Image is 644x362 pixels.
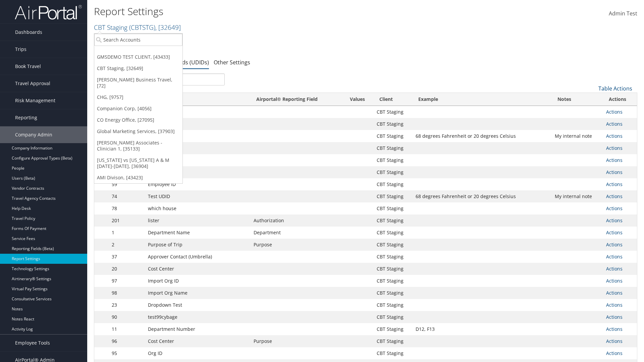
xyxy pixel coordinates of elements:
td: My internal note [551,190,602,202]
span: Book Travel [15,58,41,75]
td: CBT Staging [373,202,412,215]
th: Actions [603,93,637,106]
a: Actions [606,338,623,344]
a: CBT Staging, [32649] [94,63,182,74]
a: Actions [606,121,623,127]
a: Actions [606,181,623,187]
a: AMI Divison, [43423] [94,172,182,183]
a: Actions [606,278,623,284]
td: Department Number [145,323,250,335]
td: Purpose [250,239,341,251]
td: My internal note [551,130,602,142]
a: [PERSON_NAME] Business Travel, [72] [94,74,182,92]
td: Cost Center [145,335,250,347]
td: CBT Staging [373,287,412,299]
td: QAM [145,106,250,118]
td: CBT Staging [373,275,412,287]
a: Actions [606,193,623,199]
a: Actions [606,169,623,175]
a: Actions [606,217,623,224]
td: Import Org ID [145,275,250,287]
a: GMSDEMO TEST CLIENT, [43433] [94,51,182,63]
td: Dropdown Test [145,299,250,311]
td: CBT Staging [373,190,412,202]
td: VIP [145,154,250,166]
a: Actions [606,205,623,212]
span: , [ 32649 ] [155,23,181,32]
span: Trips [15,41,26,58]
th: Values [341,93,373,106]
a: [PERSON_NAME] Associates - Clinician 1, [35133] [94,137,182,155]
td: 59 [108,178,145,190]
td: which house [145,202,250,215]
a: Actions [606,133,623,139]
a: Actions [606,145,623,151]
th: Notes [551,93,602,106]
a: Actions [606,253,623,260]
td: CBT Staging [373,130,412,142]
h1: Report Settings [94,4,456,18]
a: Actions [606,326,623,332]
td: Authorization [250,215,341,227]
td: CBT Staging [373,311,412,323]
td: 68 degrees Fahrenheit or 20 degrees Celsius [412,190,551,202]
td: Import Org Name [145,287,250,299]
td: 11 [108,323,145,335]
td: CBT Staging [373,118,412,130]
span: Company Admin [15,126,52,143]
a: Actions [606,241,623,248]
a: Actions [606,157,623,163]
th: Client [373,93,412,106]
span: Travel Approval [15,75,50,92]
span: Risk Management [15,92,55,109]
td: Approver Contact (Umbrella) [145,251,250,263]
a: Actions [606,229,623,236]
td: Employee ID [145,178,250,190]
a: CBT Staging [94,23,181,32]
a: Admin Test [609,3,637,24]
a: CO Energy Office, [27095] [94,114,182,126]
td: 20 [108,263,145,275]
img: airportal-logo.png [15,4,82,20]
a: CHG, [9757] [94,92,182,103]
td: 78 [108,202,145,215]
a: Actions [606,265,623,272]
td: D12, F13 [412,323,551,335]
td: 74 [108,190,145,202]
td: 23 [108,299,145,311]
td: 1 [108,227,145,239]
td: 201 [108,215,145,227]
span: Employee Tools [15,335,50,351]
td: 90 [108,311,145,323]
a: Actions [606,350,623,356]
td: Cost Center [145,263,250,275]
a: Actions [606,290,623,296]
td: CBT Staging [373,299,412,311]
a: Companion Corp, [4056] [94,103,182,114]
td: CBT Staging [373,142,412,154]
td: Department [250,227,341,239]
span: Admin Test [609,10,637,17]
td: free [145,130,250,142]
td: Rule Class [145,166,250,178]
th: Airportal&reg; Reporting Field [250,93,341,106]
td: 68 degrees Fahrenheit or 20 degrees Celsius [412,130,551,142]
td: lister [145,215,250,227]
input: Search Accounts [94,34,182,46]
th: Example [412,93,551,106]
span: Dashboards [15,24,42,41]
td: CBT Staging [373,178,412,190]
td: Org ID [145,347,250,359]
a: Global Marketing Services, [37903] [94,126,182,137]
td: Department Name [145,227,250,239]
td: CBT Staging [373,106,412,118]
td: CBT Staging [373,239,412,251]
th: Name [145,93,250,106]
td: CBT Staging [373,335,412,347]
td: Lister [145,118,250,130]
td: CBT Staging [373,251,412,263]
td: Job Title [145,142,250,154]
td: CBT Staging [373,227,412,239]
td: 96 [108,335,145,347]
td: CBT Staging [373,347,412,359]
